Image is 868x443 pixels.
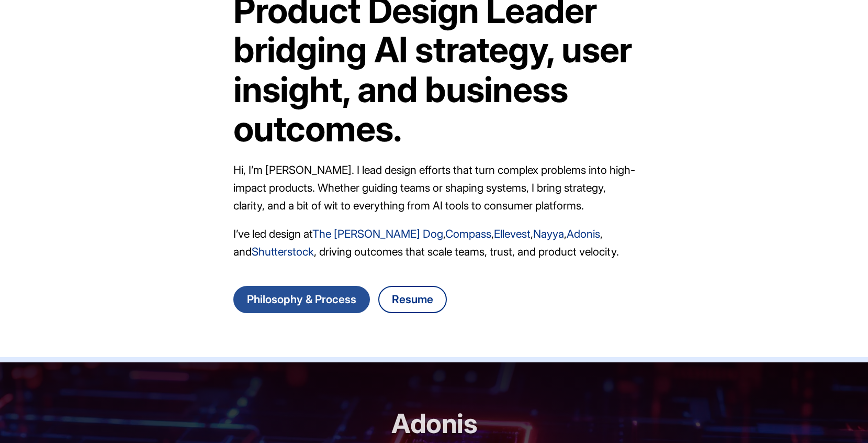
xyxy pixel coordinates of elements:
[494,227,531,240] a: Ellevest
[233,161,635,215] p: Hi, I’m [PERSON_NAME]. I lead design efforts that turn complex problems into high-impact products...
[312,227,443,240] a: The [PERSON_NAME] Dog
[567,227,600,240] a: Adonis
[378,286,447,313] a: Download Danny Chang's resume as a PDF file
[445,227,491,240] a: Compass
[533,227,564,240] a: Nayya
[233,225,635,261] p: I’ve led design at , , , , , and , driving outcomes that scale teams, trust, and product velocity.
[252,245,314,258] a: Shutterstock
[233,286,370,313] a: Go to Danny Chang's design philosophy and process page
